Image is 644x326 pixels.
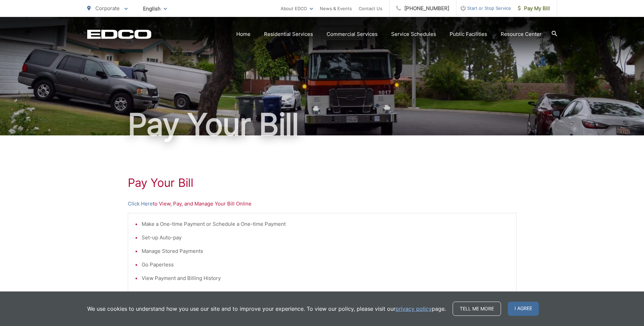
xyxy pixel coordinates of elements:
[327,30,378,38] a: Commercial Services
[142,274,509,282] li: View Payment and Billing History
[518,4,550,13] span: Pay My Bill
[453,302,501,316] a: Tell me more
[501,30,542,38] a: Resource Center
[396,305,432,313] a: privacy policy
[87,29,151,39] a: EDCD logo. Return to the homepage.
[391,30,436,38] a: Service Schedules
[87,108,557,142] h1: Pay Your Bill
[138,3,172,15] span: English
[450,30,487,38] a: Public Facilities
[236,30,251,38] a: Home
[359,4,382,13] a: Contact Us
[508,302,539,316] span: I agree
[142,220,509,228] li: Make a One-time Payment or Schedule a One-time Payment
[142,247,509,255] li: Manage Stored Payments
[281,4,313,13] a: About EDCO
[142,261,509,269] li: Go Paperless
[95,5,120,12] span: Corporate
[128,176,517,190] h1: Pay Your Bill
[87,305,446,313] p: We use cookies to understand how you use our site and to improve your experience. To view our pol...
[320,4,352,13] a: News & Events
[128,200,153,208] a: Click Here
[264,30,313,38] a: Residential Services
[142,234,509,242] li: Set-up Auto-pay
[128,200,517,208] p: to View, Pay, and Manage Your Bill Online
